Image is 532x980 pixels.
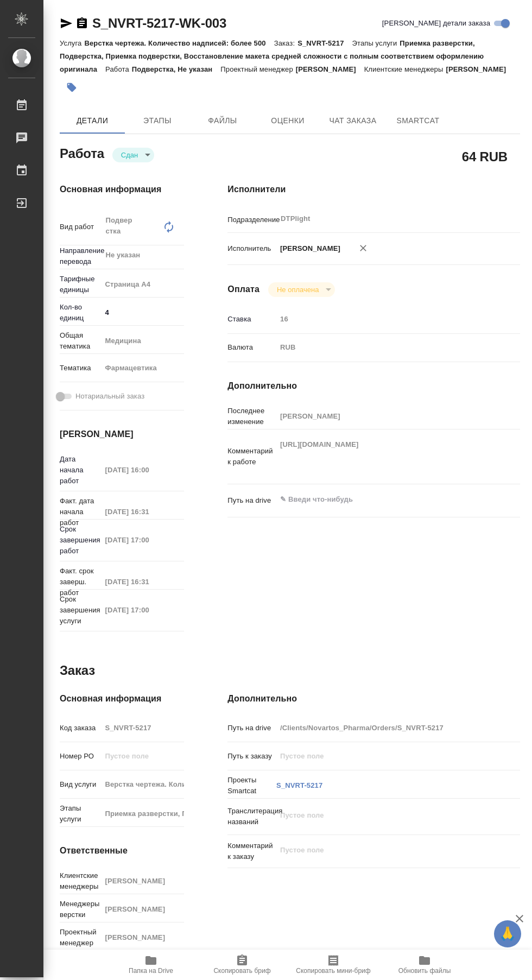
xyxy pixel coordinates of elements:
div: Медицина [101,332,199,350]
p: Транслитерация названий [227,806,276,827]
input: Пустое поле [101,602,184,618]
button: 🙏 [494,920,521,947]
input: Пустое поле [276,720,496,736]
h4: [PERSON_NAME] [60,428,184,441]
p: Тематика [60,363,101,374]
input: Пустое поле [101,901,184,917]
span: Детали [66,114,118,128]
span: Папка на Drive [129,967,173,975]
input: Пустое поле [101,532,184,548]
p: Валюта [227,342,276,353]
div: Страница А4 [101,275,199,294]
input: ✎ Введи что-нибудь [101,305,184,320]
button: Скопировать мини-бриф [288,950,379,980]
input: Пустое поле [101,720,184,736]
p: Исполнитель [227,243,276,254]
input: Пустое поле [101,873,184,889]
h2: Работа [60,143,104,162]
p: [PERSON_NAME] [446,65,514,73]
p: Факт. срок заверш. работ [60,566,101,598]
h4: Оплата [227,283,259,296]
button: Удалить исполнителя [351,236,375,260]
p: Кол-во единиц [60,302,101,324]
button: Скопировать ссылку [75,17,88,30]
p: Направление перевода [60,245,101,267]
p: Проекты Smartcat [227,775,276,796]
button: Не оплачена [274,285,322,294]
span: Скопировать бриф [213,967,270,975]
p: Приемка разверстки, Подверстка, Приемка подверстки, Восстановление макета средней сложности с пол... [60,39,484,73]
span: Обновить файлы [398,967,451,975]
p: Срок завершения работ [60,524,101,557]
p: Верстка чертежа. Количество надписей: более 500 [84,39,274,47]
button: Папка на Drive [105,950,197,980]
p: Работа [105,65,132,73]
p: Последнее изменение [227,406,276,427]
span: Скопировать мини-бриф [296,967,370,975]
div: Сдан [112,148,154,162]
p: Клиентские менеджеры [60,870,101,892]
span: Файлы [197,114,249,128]
p: Факт. дата начала работ [60,496,101,528]
p: Ставка [227,314,276,325]
p: Общая тематика [60,330,101,352]
input: Пустое поле [276,408,496,424]
textarea: [URL][DOMAIN_NAME] [276,435,496,476]
p: Путь к заказу [227,751,276,762]
input: Пустое поле [101,574,184,590]
input: Пустое поле [276,311,496,327]
div: Фармацевтика [101,359,199,377]
p: Путь на drive [227,495,276,506]
p: Менеджеры верстки [60,899,101,920]
p: Этапы услуги [60,803,101,825]
h4: Основная информация [60,692,184,705]
button: Скопировать бриф [197,950,288,980]
a: S_NVRT-5217-WK-003 [92,16,226,30]
button: Обновить файлы [379,950,470,980]
p: Код заказа [60,723,101,734]
a: S_NVRT-5217 [276,781,322,789]
p: Этапы услуги [352,39,400,47]
input: Пустое поле [101,776,184,792]
span: Нотариальный заказ [75,391,144,402]
p: Комментарий к работе [227,446,276,467]
p: Заказ: [274,39,297,47]
button: Сдан [118,150,141,160]
input: Пустое поле [101,748,184,764]
input: Пустое поле [101,462,184,478]
h4: Дополнительно [227,380,520,393]
input: Пустое поле [101,930,184,945]
div: Сдан [268,282,335,297]
p: Номер РО [60,751,101,762]
p: [PERSON_NAME] [276,243,340,254]
p: Дата начала работ [60,454,101,486]
p: S_NVRT-5217 [297,39,352,47]
h2: 64 RUB [462,147,508,166]
button: Добавить тэг [60,75,84,99]
span: SmartCat [392,114,444,128]
div: RUB [276,338,496,357]
h2: Заказ [60,662,95,679]
p: Тарифные единицы [60,274,101,295]
input: Пустое поле [276,748,496,764]
p: Проектный менеджер [60,927,101,949]
p: Проектный менеджер [220,65,295,73]
input: Пустое поле [101,504,184,520]
span: Этапы [131,114,183,128]
input: Пустое поле [101,806,184,821]
h4: Дополнительно [227,692,520,705]
p: Путь на drive [227,723,276,734]
span: 🙏 [498,922,517,945]
span: Оценки [262,114,314,128]
h4: Основная информация [60,183,184,196]
h4: Исполнители [227,183,520,196]
h4: Ответственные [60,844,184,857]
p: Комментарий к заказу [227,840,276,862]
p: Вид услуги [60,779,101,790]
p: Услуга [60,39,84,47]
span: [PERSON_NAME] детали заказа [382,18,490,29]
p: Подразделение [227,214,276,225]
p: Вид работ [60,222,101,232]
p: [PERSON_NAME] [296,65,364,73]
p: Подверстка, Не указан [132,65,221,73]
